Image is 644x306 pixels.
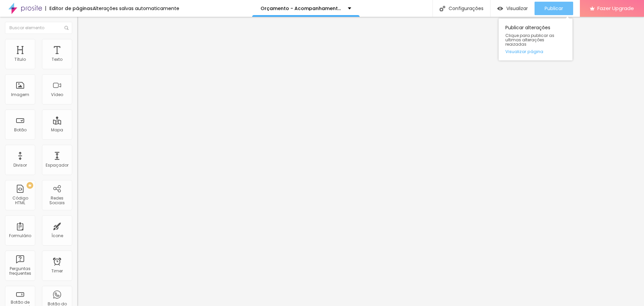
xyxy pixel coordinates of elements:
button: Publicar [535,2,573,15]
a: Visualizar página [505,49,566,54]
img: view-1.svg [497,6,503,11]
div: Mapa [51,128,63,132]
div: Texto [52,57,62,62]
img: Icone [440,6,445,11]
div: Espaçador [46,163,68,168]
div: Código HTML [7,196,33,206]
div: Timer [51,269,63,273]
div: Publicar alterações [499,18,572,60]
div: Título [14,57,26,62]
div: Perguntas frequentes [7,266,33,276]
span: Fazer Upgrade [597,5,634,11]
div: Formulário [9,233,31,238]
input: Buscar elemento [5,22,72,34]
div: Ícone [51,233,63,238]
div: Editor de páginas [45,6,93,11]
div: Alterações salvas automaticamente [93,6,179,11]
span: Clique para publicar as ultimas alterações reaizadas [505,33,566,47]
div: Vídeo [51,92,63,97]
div: Redes Sociais [44,196,70,206]
div: Imagem [11,92,29,97]
span: Publicar [545,6,563,11]
p: Orçamento - Acompanhamento Infantil [261,6,343,11]
img: Icone [64,26,68,30]
iframe: Editor [77,17,644,306]
div: Botão [14,128,27,132]
span: Visualizar [506,6,528,11]
button: Visualizar [491,2,535,15]
div: Divisor [13,163,27,168]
